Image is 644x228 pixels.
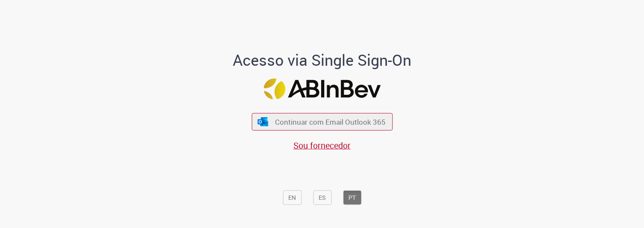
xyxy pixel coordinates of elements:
a: Sou fornecedor [293,140,351,151]
img: Logo ABInBev [263,79,381,99]
button: ES [313,190,331,205]
span: Continuar com Email Outlook 365 [275,117,386,127]
button: ícone Azure/Microsoft 360 Continuar com Email Outlook 365 [252,113,392,131]
h1: Acesso via Single Sign-On [204,52,441,69]
button: EN [283,190,302,205]
button: PT [343,190,361,205]
img: ícone Azure/Microsoft 360 [257,117,269,126]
